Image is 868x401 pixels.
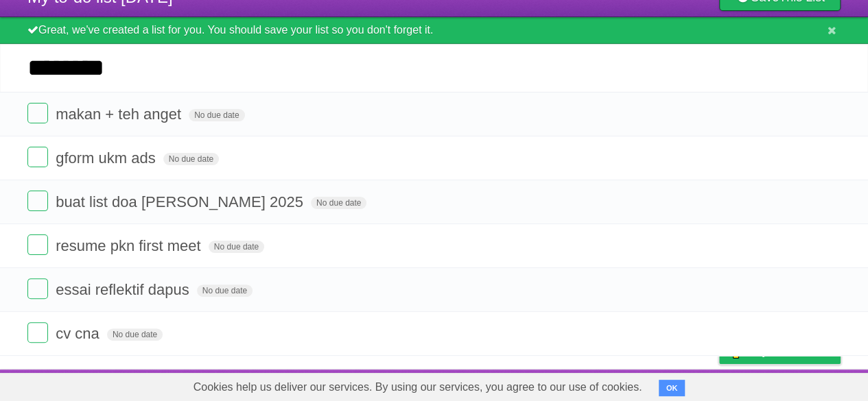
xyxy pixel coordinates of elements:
span: No due date [189,109,244,121]
span: No due date [107,328,163,341]
span: resume pkn first meet [56,237,204,254]
label: Done [27,322,48,343]
span: No due date [311,197,366,209]
span: No due date [209,241,264,253]
span: No due date [197,284,253,297]
span: No due date [163,153,219,165]
span: Cookies help us deliver our services. By using our services, you agree to our use of cookies. [180,374,656,401]
button: OK [659,380,685,396]
span: cv cna [56,325,103,342]
label: Done [27,234,48,255]
span: buat list doa [PERSON_NAME] 2025 [56,193,307,210]
label: Done [27,191,48,211]
span: essai reflektif dapus [56,281,192,298]
span: gform ukm ads [56,149,159,167]
span: Buy me a coffee [748,339,834,363]
span: makan + teh anget [56,106,185,123]
label: Done [27,278,48,299]
label: Done [27,103,48,123]
label: Done [27,147,48,167]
